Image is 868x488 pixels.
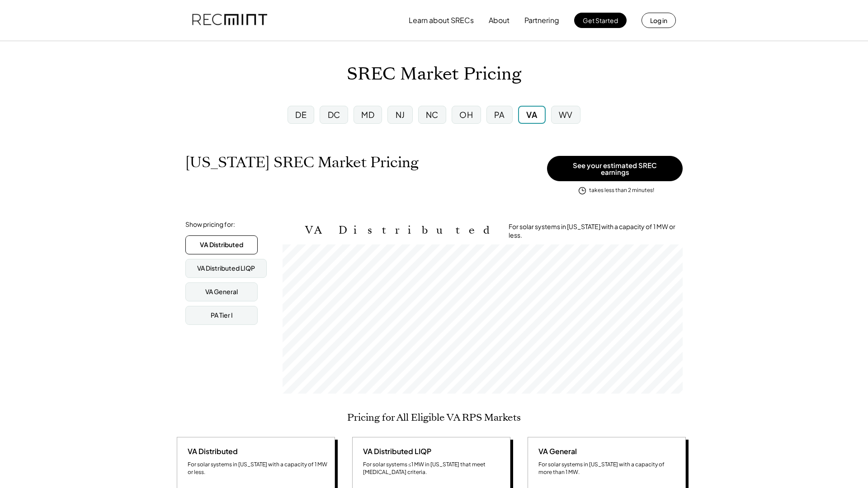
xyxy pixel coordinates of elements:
[185,154,419,171] h1: [US_STATE] SREC Market Pricing
[188,461,328,476] div: For solar systems in [US_STATE] with a capacity of 1 MW or less.
[205,287,238,296] div: VA General
[538,461,679,476] div: For solar systems in [US_STATE] with a capacity of more than 1 MW.
[589,187,654,194] div: takes less than 2 minutes!
[535,446,577,456] div: VA General
[524,11,559,29] button: Partnering
[328,109,340,120] div: DC
[305,224,495,237] h2: VA Distributed
[192,5,267,36] img: recmint-logotype%403x.png
[184,446,238,456] div: VA Distributed
[409,11,474,29] button: Learn about SRECs
[211,311,233,320] div: PA Tier I
[347,412,521,423] h2: Pricing for All Eligible VA RPS Markets
[489,11,509,29] button: About
[509,222,683,240] div: For solar systems in [US_STATE] with a capacity of 1 MW or less.
[559,109,573,120] div: WV
[396,109,405,120] div: NJ
[361,109,374,120] div: MD
[359,446,431,456] div: VA Distributed LIQP
[347,64,521,85] h1: SREC Market Pricing
[526,109,537,120] div: VA
[200,240,243,249] div: VA Distributed
[494,109,505,120] div: PA
[459,109,473,120] div: OH
[295,109,307,120] div: DE
[547,156,683,181] button: See your estimated SREC earnings
[197,264,255,273] div: VA Distributed LIQP
[642,13,676,28] button: Log in
[574,13,627,28] button: Get Started
[426,109,439,120] div: NC
[363,461,503,476] div: For solar systems ≤1 MW in [US_STATE] that meet [MEDICAL_DATA] criteria.
[185,220,235,229] div: Show pricing for:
